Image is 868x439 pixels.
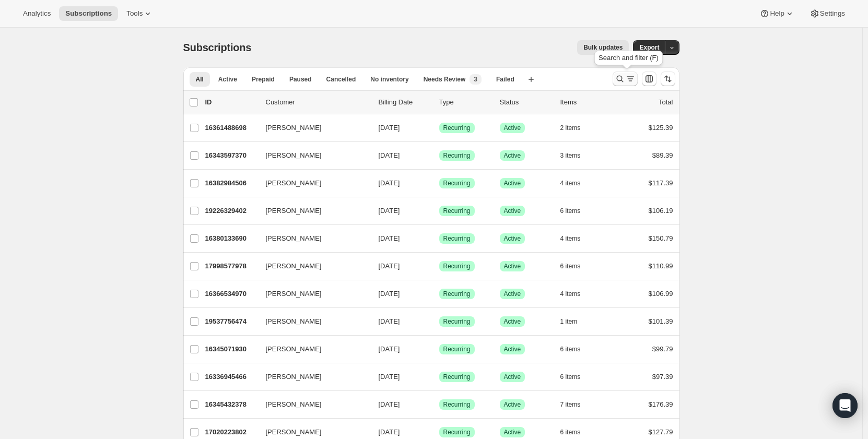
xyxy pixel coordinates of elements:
[266,372,322,382] span: [PERSON_NAME]
[443,400,471,409] span: Recurring
[379,234,400,242] span: [DATE]
[443,124,471,132] span: Recurring
[652,345,673,353] span: $99.79
[260,369,364,385] button: [PERSON_NAME]
[659,97,673,108] p: Total
[266,427,322,437] span: [PERSON_NAME]
[205,150,257,161] p: 16343597370
[474,75,477,84] span: 3
[577,40,629,55] button: Bulk updates
[770,9,784,18] span: Help
[260,230,364,247] button: [PERSON_NAME]
[523,72,539,87] button: Create new view
[266,289,322,299] span: [PERSON_NAME]
[443,207,471,215] span: Recurring
[205,259,673,274] div: 17998577978[PERSON_NAME][DATE]SuccessRecurringSuccessActive6 items$110.99
[379,428,400,436] span: [DATE]
[205,289,257,299] p: 16366534970
[260,313,364,330] button: [PERSON_NAME]
[218,75,237,84] span: Active
[260,286,364,302] button: [PERSON_NAME]
[560,231,592,246] button: 4 items
[379,97,431,108] p: Billing Date
[205,314,673,329] div: 19537756474[PERSON_NAME][DATE]SuccessRecurringSuccessActive1 item$101.39
[560,124,581,132] span: 2 items
[205,176,673,191] div: 16382984506[PERSON_NAME][DATE]SuccessRecurringSuccessActive4 items$117.39
[560,370,592,384] button: 6 items
[205,370,673,384] div: 16336945466[PERSON_NAME][DATE]SuccessRecurringSuccessActive6 items$97.39
[266,399,322,410] span: [PERSON_NAME]
[260,120,364,136] button: [PERSON_NAME]
[379,262,400,270] span: [DATE]
[560,400,581,409] span: 7 items
[379,151,400,159] span: [DATE]
[443,317,471,326] span: Recurring
[504,179,521,187] span: Active
[266,178,322,188] span: [PERSON_NAME]
[266,344,322,354] span: [PERSON_NAME]
[379,207,400,215] span: [DATE]
[59,6,118,21] button: Subscriptions
[613,72,638,86] button: Search and filter results
[504,151,521,160] span: Active
[17,6,57,21] button: Analytics
[633,40,665,55] button: Export
[370,75,408,84] span: No inventory
[504,234,521,243] span: Active
[649,428,673,436] span: $127.79
[560,287,592,301] button: 4 items
[183,42,252,53] span: Subscriptions
[560,121,592,135] button: 2 items
[205,97,673,108] div: IDCustomerBilling DateTypeStatusItemsTotal
[266,233,322,244] span: [PERSON_NAME]
[260,203,364,219] button: [PERSON_NAME]
[205,316,257,327] p: 19537756474
[205,427,257,437] p: 17020223802
[205,233,257,244] p: 16380133690
[260,147,364,164] button: [PERSON_NAME]
[649,400,673,408] span: $176.39
[205,261,257,271] p: 17998577978
[649,124,673,132] span: $125.39
[803,6,851,21] button: Settings
[560,314,589,329] button: 1 item
[439,97,491,108] div: Type
[504,317,521,326] span: Active
[504,124,521,132] span: Active
[326,75,356,84] span: Cancelled
[504,290,521,298] span: Active
[266,123,322,133] span: [PERSON_NAME]
[205,397,673,412] div: 16345432378[PERSON_NAME][DATE]SuccessRecurringSuccessActive7 items$176.39
[379,124,400,132] span: [DATE]
[126,9,143,18] span: Tools
[832,393,858,418] div: Open Intercom Messenger
[500,97,552,108] p: Status
[443,262,471,270] span: Recurring
[560,345,581,353] span: 6 items
[560,148,592,163] button: 3 items
[443,428,471,436] span: Recurring
[560,317,578,326] span: 1 item
[443,151,471,160] span: Recurring
[443,290,471,298] span: Recurring
[205,372,257,382] p: 16336945466
[649,290,673,298] span: $106.99
[583,43,623,52] span: Bulk updates
[649,179,673,187] span: $117.39
[205,204,673,218] div: 19226329402[PERSON_NAME][DATE]SuccessRecurringSuccessActive6 items$106.19
[753,6,801,21] button: Help
[260,175,364,192] button: [PERSON_NAME]
[443,234,471,243] span: Recurring
[560,428,581,436] span: 6 items
[443,179,471,187] span: Recurring
[560,373,581,381] span: 6 items
[639,43,659,52] span: Export
[260,341,364,358] button: [PERSON_NAME]
[379,373,400,381] span: [DATE]
[560,176,592,191] button: 4 items
[560,179,581,187] span: 4 items
[205,344,257,354] p: 16345071930
[379,345,400,353] span: [DATE]
[496,75,514,84] span: Failed
[820,9,845,18] span: Settings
